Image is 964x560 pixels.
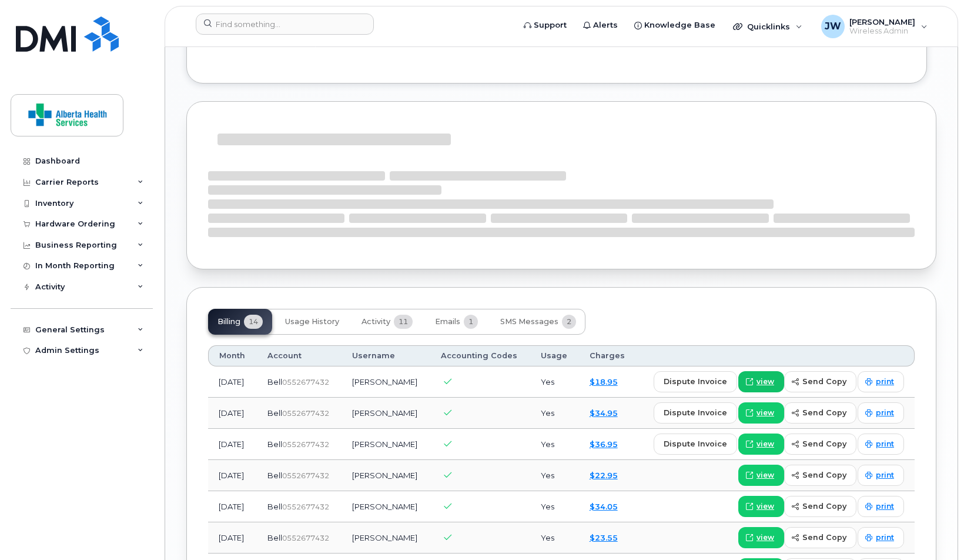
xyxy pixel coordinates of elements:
span: send copy [802,407,846,418]
span: 11 [394,315,413,329]
span: [PERSON_NAME] [849,17,915,26]
a: print [858,465,904,486]
td: Yes [530,429,579,460]
button: send copy [784,434,856,455]
td: [DATE] [208,460,257,491]
span: 0552677432 [282,502,329,511]
div: Jeff Wiebe [813,15,936,38]
span: print [876,501,894,512]
span: print [876,532,894,543]
th: Username [342,345,430,366]
a: $22.95 [590,471,618,480]
span: view [757,501,774,512]
button: send copy [784,496,856,517]
span: view [757,470,774,481]
span: send copy [802,376,846,387]
td: Yes [530,366,579,398]
a: view [738,371,784,392]
span: Bell [267,439,282,449]
th: Charges [579,345,637,366]
span: view [757,408,774,418]
span: print [876,439,894,449]
td: [PERSON_NAME] [342,491,430,522]
button: send copy [784,402,856,424]
a: Knowledge Base [626,14,724,37]
span: send copy [802,501,846,512]
td: [PERSON_NAME] [342,522,430,554]
td: [DATE] [208,491,257,522]
span: Usage History [285,317,339,326]
span: Quicklinks [747,22,790,31]
span: Wireless Admin [849,26,915,36]
button: dispute invoice [654,402,737,424]
span: 2 [562,315,576,329]
span: send copy [802,469,846,481]
input: Find something... [196,14,374,35]
button: dispute invoice [654,371,737,392]
a: view [738,496,784,517]
td: Yes [530,491,579,522]
a: print [858,434,904,455]
span: JW [825,19,841,34]
a: print [858,371,904,392]
a: view [738,527,784,548]
span: view [757,532,774,543]
span: send copy [802,532,846,543]
td: Yes [530,522,579,554]
span: 1 [464,315,478,329]
td: [DATE] [208,522,257,554]
span: 0552677432 [282,534,329,542]
td: [PERSON_NAME] [342,398,430,429]
td: [PERSON_NAME] [342,366,430,398]
a: Alerts [575,14,626,37]
span: Bell [267,408,282,418]
a: $34.95 [590,408,618,418]
th: Usage [530,345,579,366]
span: print [876,376,894,387]
button: send copy [784,527,856,548]
span: SMS Messages [500,317,558,326]
a: print [858,527,904,548]
span: view [757,439,774,449]
a: print [858,402,904,424]
span: Emails [435,317,460,326]
td: [PERSON_NAME] [342,429,430,460]
span: Bell [267,471,282,480]
span: Bell [267,533,282,542]
span: view [757,376,774,387]
a: $23.55 [590,533,618,542]
td: Yes [530,398,579,429]
div: Quicklinks [725,15,811,38]
span: dispute invoice [664,438,727,449]
span: Knowledge Base [644,19,715,31]
span: 0552677432 [282,409,329,418]
a: Support [516,14,575,37]
a: $36.95 [590,439,618,449]
button: dispute invoice [654,434,737,455]
a: $18.95 [590,377,618,386]
th: Accounting Codes [430,345,530,366]
th: Month [208,345,257,366]
span: Alerts [593,19,618,31]
button: send copy [784,465,856,486]
span: 0552677432 [282,440,329,449]
td: Yes [530,460,579,491]
span: dispute invoice [664,376,727,387]
td: [DATE] [208,429,257,460]
a: $34.05 [590,502,618,511]
td: [PERSON_NAME] [342,460,430,491]
a: view [738,465,784,486]
td: [DATE] [208,366,257,398]
span: Bell [267,502,282,511]
span: 0552677432 [282,471,329,480]
span: print [876,408,894,418]
a: view [738,434,784,455]
td: [DATE] [208,398,257,429]
span: Support [534,19,567,31]
span: send copy [802,438,846,449]
button: send copy [784,371,856,392]
span: dispute invoice [664,407,727,418]
span: print [876,470,894,481]
a: print [858,496,904,517]
a: view [738,402,784,424]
